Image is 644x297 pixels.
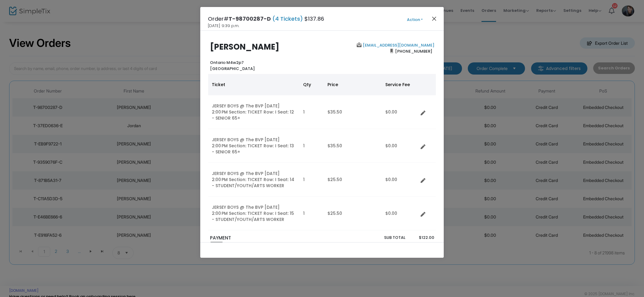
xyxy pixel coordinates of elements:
[324,95,382,129] td: $35.50
[382,163,418,197] td: $0.00
[210,235,319,242] p: PAYMENT
[411,235,434,241] p: $122.00
[208,95,299,129] td: JERSEY BOYS @ The BVP [DATE] 2:00 PM Section: TICKET Row: I Seat: 12 - SENIOR 65+
[382,197,418,230] td: $0.00
[210,60,255,72] b: Ontario M4w2p7 [GEOGRAPHIC_DATA]
[397,16,433,23] button: Action
[299,197,324,230] td: 1
[324,163,382,197] td: $25.50
[299,129,324,163] td: 1
[393,46,434,56] span: [PHONE_NUMBER]
[208,15,324,23] h4: Order# $137.86
[299,163,324,197] td: 1
[382,74,418,95] th: Service Fee
[271,15,304,23] span: (4 Tickets)
[208,197,299,230] td: JERSEY BOYS @ The BVP [DATE] 2:00 PM Section: TICKET Row: I Seat: 15 - STUDENT/YOUTH/ARTS WORKER
[430,15,438,23] button: Close
[208,163,299,197] td: JERSEY BOYS @ The BVP [DATE] 2:00 PM Section: TICKET Row: I Seat: 14 - STUDENT/YOUTH/ARTS WORKER
[210,41,279,52] b: [PERSON_NAME]
[208,23,239,29] span: [DATE] 9:39 p.m.
[299,95,324,129] td: 1
[208,74,436,230] div: Data table
[382,95,418,129] td: $0.00
[229,15,271,23] span: T-98700287-D
[299,74,324,95] th: Qty
[324,74,382,95] th: Price
[354,235,405,241] p: Sub total
[324,197,382,230] td: $25.50
[362,42,434,48] a: [EMAIL_ADDRESS][DOMAIN_NAME]
[324,129,382,163] td: $35.50
[208,74,299,95] th: Ticket
[382,129,418,163] td: $0.00
[208,129,299,163] td: JERSEY BOYS @ The BVP [DATE] 2:00 PM Section: TICKET Row: I Seat: 13 - SENIOR 65+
